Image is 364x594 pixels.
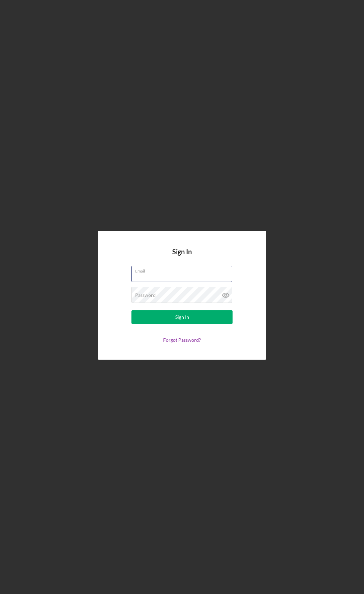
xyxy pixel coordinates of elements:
label: Password [135,292,156,298]
label: Email [135,266,232,274]
div: Sign In [175,310,189,324]
a: Forgot Password? [163,337,201,343]
button: Sign In [131,310,233,324]
h4: Sign In [172,248,192,266]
